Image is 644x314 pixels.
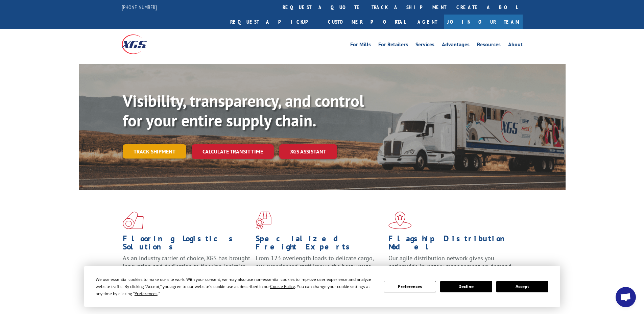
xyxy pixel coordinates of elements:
a: Open chat [616,287,636,307]
a: Resources [477,42,501,49]
span: As an industry carrier of choice, XGS has brought innovation and dedication to flooring logistics... [123,254,250,278]
h1: Flagship Distribution Model [388,235,516,254]
span: Cookie Policy [270,284,295,289]
img: xgs-icon-focused-on-flooring-red [256,212,271,229]
img: xgs-icon-total-supply-chain-intelligence-red [123,212,144,229]
a: XGS ASSISTANT [279,144,337,159]
p: From 123 overlength loads to delicate cargo, our experienced staff knows the best way to move you... [256,254,383,284]
a: Calculate transit time [192,144,274,159]
a: Agent [411,15,444,29]
div: We use essential cookies to make our site work. With your consent, we may also use non-essential ... [96,276,376,297]
img: xgs-icon-flagship-distribution-model-red [388,212,412,229]
span: Our agile distribution network gives you nationwide inventory management on demand. [388,254,513,270]
a: About [508,42,523,49]
span: Preferences [135,291,158,296]
button: Decline [440,281,492,292]
h1: Specialized Freight Experts [256,235,383,254]
a: Advantages [442,42,470,49]
a: [PHONE_NUMBER] [122,4,157,10]
a: Request a pickup [225,15,323,29]
a: Join Our Team [444,15,523,29]
a: Track shipment [123,144,186,159]
h1: Flooring Logistics Solutions [123,235,251,254]
div: Cookie Consent Prompt [84,266,560,307]
button: Accept [496,281,548,292]
a: Customer Portal [323,15,411,29]
a: For Retailers [378,42,408,49]
button: Preferences [384,281,436,292]
b: Visibility, transparency, and control for your entire supply chain. [123,90,364,131]
a: For Mills [350,42,371,49]
a: Services [415,42,434,49]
